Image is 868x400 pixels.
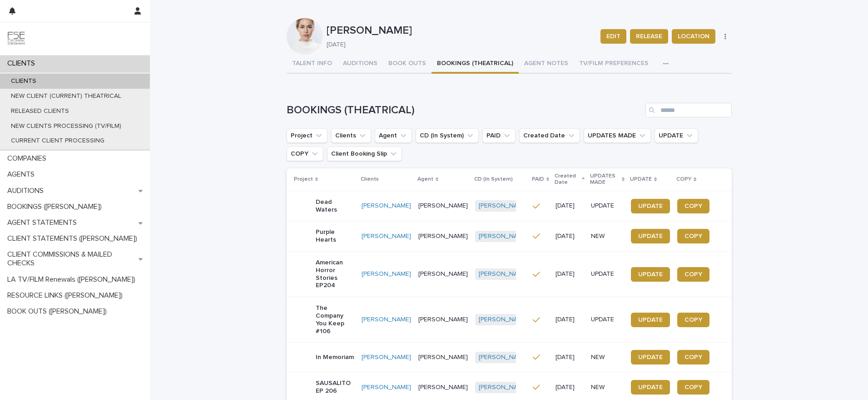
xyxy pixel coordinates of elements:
[631,229,670,243] a: UPDATE
[4,77,44,85] p: CLIENTS
[684,271,702,278] span: COPY
[287,147,323,161] button: COPY
[684,317,702,323] span: COPY
[4,187,51,195] p: AUDITIONS
[584,128,651,143] button: UPDATES MADE
[287,55,337,74] button: TALENT INFO
[287,104,642,117] h1: BOOKINGS (THEATRICAL)
[638,203,663,209] span: UPDATE
[362,202,411,210] a: [PERSON_NAME]
[287,297,732,343] tr: The Company You Keep #106[PERSON_NAME] [PERSON_NAME][PERSON_NAME] [DATE]UPDATEUPDATECOPY
[678,32,709,41] span: LOCATION
[479,270,528,278] a: [PERSON_NAME]
[361,174,379,184] p: Clients
[677,313,709,327] a: COPY
[287,221,732,252] tr: Purple Hearts[PERSON_NAME] [PERSON_NAME][PERSON_NAME] [DATE]NEWUPDATECOPY
[556,316,584,324] p: [DATE]
[479,233,528,240] a: [PERSON_NAME]
[362,316,411,324] a: [PERSON_NAME]
[417,174,433,184] p: Agent
[4,59,42,68] p: CLIENTS
[418,354,468,361] p: [PERSON_NAME]
[4,275,143,284] p: LA TV/FILM Renewals ([PERSON_NAME])
[383,55,432,74] button: BOOK OUTS
[362,270,411,278] a: [PERSON_NAME]
[327,147,402,161] button: Client Booking Slip
[331,128,371,143] button: Clients
[4,291,130,300] p: RESOURCE LINKS ([PERSON_NAME])
[294,174,313,184] p: Project
[600,29,626,44] button: EDIT
[418,202,468,210] p: [PERSON_NAME]
[432,55,519,74] button: BOOKINGS (THEATRICAL)
[418,270,468,278] p: [PERSON_NAME]
[684,384,702,390] span: COPY
[474,174,513,184] p: CD (In System)
[519,128,580,143] button: Created Date
[591,202,624,210] p: UPDATE
[479,384,528,391] a: [PERSON_NAME]
[418,233,468,240] p: [PERSON_NAME]
[645,103,732,117] input: Search
[416,128,479,143] button: CD (In System)
[631,267,670,282] a: UPDATE
[287,128,327,143] button: Project
[555,171,580,188] p: Created Date
[362,233,411,240] a: [PERSON_NAME]
[631,313,670,327] a: UPDATE
[676,174,691,184] p: COPY
[630,174,652,184] p: UPDATE
[591,233,624,240] p: NEW
[672,29,715,44] button: LOCATION
[591,316,624,324] p: UPDATE
[532,174,544,184] p: PAID
[418,384,468,391] p: [PERSON_NAME]
[606,32,620,41] span: EDIT
[591,384,624,391] p: NEW
[556,202,584,210] p: [DATE]
[677,267,709,282] a: COPY
[479,316,528,324] a: [PERSON_NAME]
[638,233,663,239] span: UPDATE
[655,128,698,143] button: UPDATE
[591,354,624,361] p: NEW
[479,202,528,210] a: [PERSON_NAME]
[677,380,709,395] a: COPY
[590,171,620,188] p: UPDATES MADE
[556,233,584,240] p: [DATE]
[677,199,709,213] a: COPY
[684,233,702,239] span: COPY
[638,384,663,390] span: UPDATE
[327,41,590,49] p: [DATE]
[4,250,139,268] p: CLIENT COMMISSIONS & MAILED CHECKS
[337,55,383,74] button: AUDITIONS
[677,350,709,365] a: COPY
[519,55,574,74] button: AGENT NOTES
[316,259,354,289] p: American Horror Stories EP204
[316,304,354,335] p: The Company You Keep #106
[375,128,412,143] button: Agent
[479,354,528,361] a: [PERSON_NAME]
[638,271,663,278] span: UPDATE
[482,128,516,143] button: PAID
[4,307,114,316] p: BOOK OUTS ([PERSON_NAME])
[316,354,354,361] p: In Memoriam
[631,199,670,213] a: UPDATE
[4,107,76,115] p: RELEASED CLIENTS
[4,92,129,100] p: NEW CLIENT (CURRENT) THEATRICAL
[591,270,624,278] p: UPDATE
[4,122,129,130] p: NEW CLIENTS PROCESSING (TV/FILM)
[574,55,654,74] button: TV/FILM PREFERENCES
[4,218,84,227] p: AGENT STATEMENTS
[631,350,670,365] a: UPDATE
[287,343,732,372] tr: In Memoriam[PERSON_NAME] [PERSON_NAME][PERSON_NAME] [DATE]NEWUPDATECOPY
[4,170,42,179] p: AGENTS
[684,203,702,209] span: COPY
[4,154,54,163] p: COMPANIES
[556,354,584,361] p: [DATE]
[556,384,584,391] p: [DATE]
[4,234,144,243] p: CLIENT STATEMENTS ([PERSON_NAME])
[316,380,354,395] p: SAUSALITO EP 206
[677,229,709,243] a: COPY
